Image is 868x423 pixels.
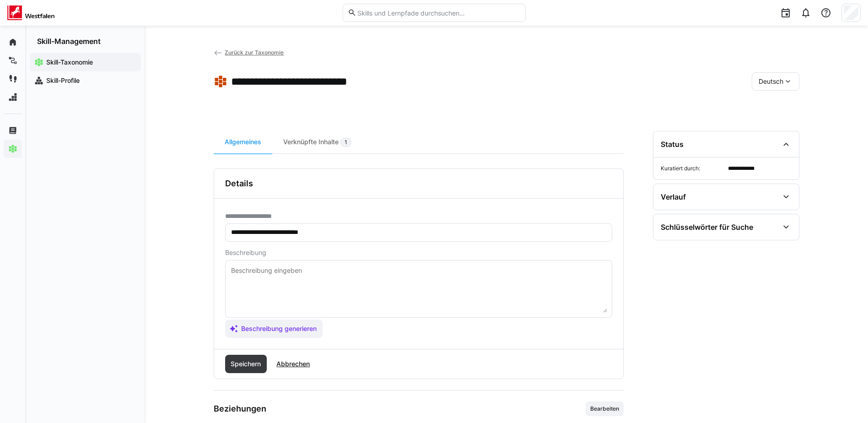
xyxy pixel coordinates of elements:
[275,359,311,369] span: Abbrechen
[356,9,520,17] input: Skills und Lernpfade durchsuchen…
[759,77,783,86] span: Deutsch
[225,49,284,56] span: Zurück zur Taxonomie
[214,404,266,414] h3: Beziehungen
[586,401,624,416] button: Bearbeiten
[240,324,318,333] span: Beschreibung generieren
[214,49,284,56] a: Zurück zur Taxonomie
[661,192,686,201] div: Verlauf
[345,139,347,146] span: 1
[661,140,684,149] div: Status
[214,131,272,153] div: Allgemeines
[661,222,753,232] div: Schlüsselwörter für Suche
[229,359,262,369] span: Speichern
[225,179,253,189] h3: Details
[225,249,266,256] span: Beschreibung
[589,405,620,412] span: Bearbeiten
[270,355,316,373] button: Abbrechen
[225,355,267,373] button: Speichern
[272,131,362,153] div: Verknüpfte Inhalte
[661,165,724,172] span: Kuratiert durch:
[225,320,323,338] button: Beschreibung generieren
